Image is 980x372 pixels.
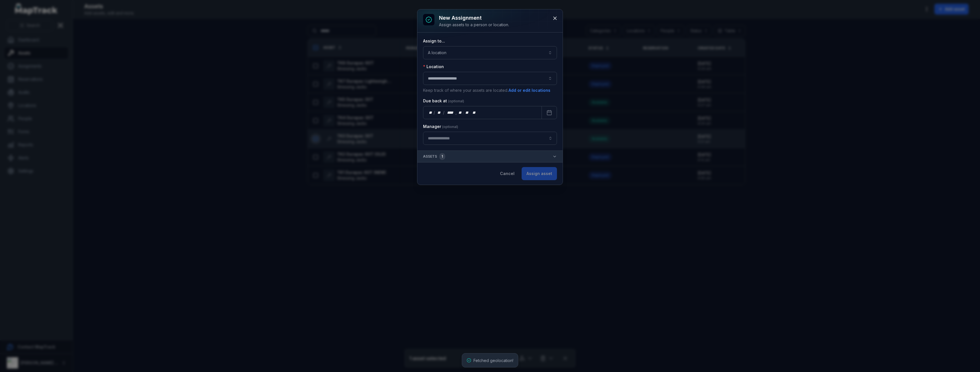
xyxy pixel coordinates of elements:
input: assignment-add:cf[907ad3fd-eed4-49d8-ad84-d22efbadc5a5]-label [423,132,557,145]
div: : [463,110,464,115]
label: Due back at [423,98,464,104]
div: / [434,110,436,115]
div: 1 [439,153,445,160]
div: , [456,110,457,115]
div: minute, [464,110,470,115]
button: A location [423,46,557,59]
label: Location [423,64,444,70]
div: Assign assets to a person or location. [439,22,509,28]
h3: New assignment [439,14,509,22]
div: / [443,110,445,115]
button: Calendar [542,106,557,119]
button: Assets1 [417,151,563,162]
div: day, [428,110,434,115]
div: am/pm, [471,110,477,115]
p: Keep track of where your assets are located. [423,87,557,93]
div: month, [436,110,443,115]
div: year, [445,110,456,115]
button: Add or edit locations [508,87,551,93]
div: hour, [457,110,463,115]
span: Assets [423,153,445,160]
span: Fetched geolocation! [473,358,513,363]
label: Manager [423,124,458,129]
label: Assign to... [423,38,445,44]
